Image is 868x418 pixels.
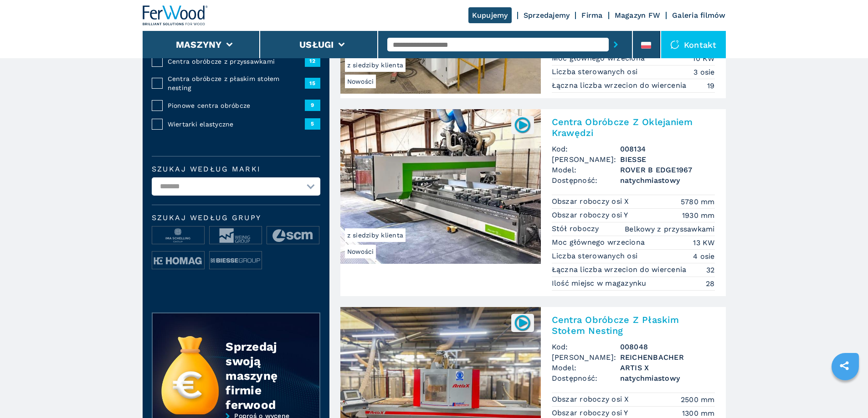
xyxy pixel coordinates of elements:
[581,11,602,20] a: Firma
[620,373,715,383] span: natychmiastowy
[168,74,305,92] span: Centra obróbcze z płaskim stołem nesting
[340,109,541,264] img: Centra Obróbcze Z Oklejaniem Krawędzi BIESSE ROVER B EDGE1967
[693,237,714,248] em: 13 KW
[706,278,715,289] em: 28
[552,224,601,234] p: Stół roboczy
[552,251,640,261] p: Liczba sterowanych osi
[552,53,647,63] p: Moc głównego wrzeciona
[707,81,715,91] em: 19
[305,118,320,129] span: 5
[552,154,620,165] span: [PERSON_NAME]:
[552,175,620,186] span: Dostępność:
[345,58,406,72] span: z siedziby klienta
[305,55,320,66] span: 12
[210,227,262,245] img: image
[681,394,715,405] em: 2500 mm
[305,78,320,89] span: 15
[524,11,570,20] a: Sprzedajemy
[620,165,715,175] h3: ROVER B EDGE1967
[152,166,320,173] label: Szukaj według marki
[620,352,715,363] h3: REICHENBACHER
[620,175,715,186] span: natychmiastowy
[552,314,715,336] h2: Centra Obróbcze Z Płaskim Stołem Nesting
[552,373,620,383] span: Dostępność:
[552,278,649,288] p: Ilość miejsc w magazynku
[552,81,689,91] p: Łączna liczba wrzecion do wiercenia
[552,342,620,352] span: Kod:
[552,196,632,206] p: Obszar roboczy osi X
[143,5,208,25] img: Ferwood
[168,120,305,129] span: Wiertarki elastyczne
[345,245,376,258] span: Nowości
[552,165,620,175] span: Model:
[615,11,661,20] a: Magazyn FW
[267,227,319,245] img: image
[620,154,715,165] h3: BIESSE
[168,57,305,66] span: Centra obróbcze z przyssawkami
[552,394,632,404] p: Obszar roboczy osi X
[552,237,647,247] p: Moc głównego wrzeciona
[152,252,204,270] img: image
[833,354,856,377] a: sharethis
[345,228,406,242] span: z siedziby klienta
[620,342,715,352] h3: 008048
[625,224,715,234] em: Belkowy z przyssawkami
[682,210,715,221] em: 1930 mm
[552,144,620,154] span: Kod:
[672,11,726,20] a: Galeria filmów
[345,75,376,88] span: Nowości
[670,40,679,49] img: Kontakt
[693,53,714,64] em: 10 KW
[609,34,623,55] button: submit-button
[552,265,689,275] p: Łączna liczba wrzecion do wiercenia
[552,408,631,418] p: Obszar roboczy osi Y
[661,31,726,58] div: Kontakt
[693,251,715,262] em: 4 osie
[226,339,301,412] div: Sprzedaj swoją maszynę firmie ferwood
[468,7,512,23] a: Kupujemy
[620,144,715,154] h3: 008134
[552,210,631,220] p: Obszar roboczy osi Y
[210,252,262,270] img: image
[552,67,640,77] p: Liczba sterowanych osi
[552,363,620,373] span: Model:
[514,314,531,332] img: 008048
[168,101,305,110] span: Pionowe centra obróbcze
[620,363,715,373] h3: ARTIS X
[829,377,861,411] iframe: Chat
[305,100,320,111] span: 9
[681,196,715,207] em: 5780 mm
[706,265,715,275] em: 32
[299,39,334,50] button: Usługi
[552,116,715,138] h2: Centra Obróbcze Z Oklejaniem Krawędzi
[152,214,320,222] span: Szukaj według grupy
[514,116,531,134] img: 008134
[176,39,222,50] button: Maszyny
[152,227,204,245] img: image
[340,109,726,296] a: Centra Obróbcze Z Oklejaniem Krawędzi BIESSE ROVER B EDGE1967Nowościz siedziby klienta008134Centr...
[552,352,620,363] span: [PERSON_NAME]:
[693,67,715,77] em: 3 osie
